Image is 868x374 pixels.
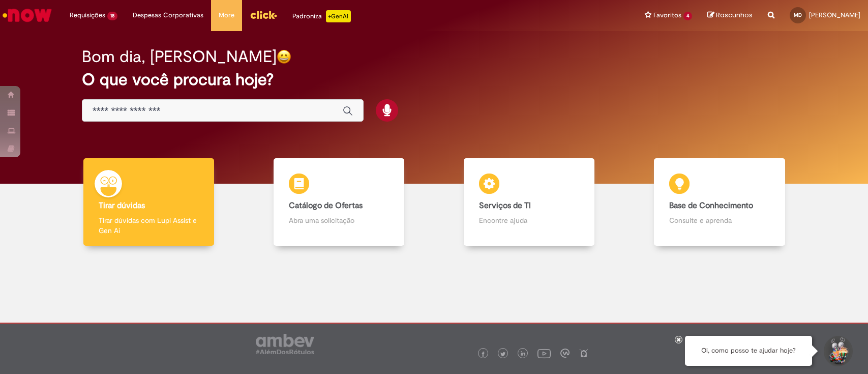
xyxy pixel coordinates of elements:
p: +GenAi [326,10,351,22]
p: Consulte e aprenda [669,215,769,225]
b: Catálogo de Ofertas [289,200,363,211]
img: click_logo_yellow_360x200.png [250,7,277,22]
b: Serviços de TI [479,200,531,211]
img: logo_footer_naosei.png [579,349,588,358]
img: logo_footer_facebook.png [481,352,486,357]
img: logo_footer_linkedin.png [521,351,526,357]
h2: O que você procura hoje? [82,71,786,89]
img: logo_footer_youtube.png [537,347,551,360]
span: MD [794,12,802,18]
span: 18 [107,12,117,20]
div: Oi, como posso te ajudar hoje? [685,336,812,366]
a: Serviços de TI Encontre ajuda [434,158,624,246]
button: Iniciar Conversa de Suporte [822,336,853,366]
img: logo_footer_workplace.png [560,349,570,358]
img: happy-face.png [277,49,291,64]
img: ServiceNow [1,5,53,25]
a: Catálogo de Ofertas Abra uma solicitação [244,158,434,246]
div: Padroniza [292,10,351,22]
span: Rascunhos [716,10,753,20]
b: Base de Conhecimento [669,200,753,211]
img: logo_footer_twitter.png [500,352,505,357]
span: More [219,10,234,20]
a: Rascunhos [707,11,753,20]
span: Favoritos [653,10,681,20]
a: Tirar dúvidas Tirar dúvidas com Lupi Assist e Gen Ai [53,158,244,246]
span: Despesas Corporativas [133,10,203,20]
p: Tirar dúvidas com Lupi Assist e Gen Ai [99,215,199,236]
h2: Bom dia, [PERSON_NAME] [82,48,277,66]
p: Encontre ajuda [479,215,579,225]
b: Tirar dúvidas [99,200,145,211]
a: Base de Conhecimento Consulte e aprenda [624,158,815,246]
span: 4 [683,12,692,20]
p: Abra uma solicitação [289,215,389,225]
span: Requisições [70,10,105,20]
img: logo_footer_ambev_rotulo_gray.png [256,334,314,354]
span: [PERSON_NAME] [809,11,860,19]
